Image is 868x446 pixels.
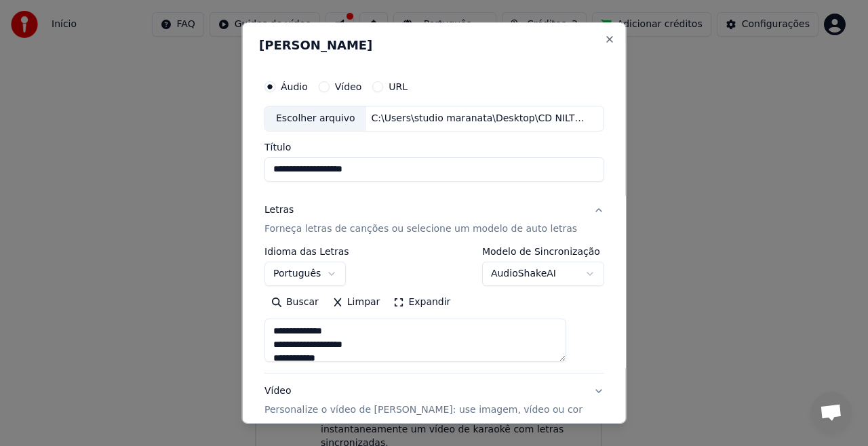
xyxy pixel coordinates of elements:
button: VídeoPersonalize o vídeo de [PERSON_NAME]: use imagem, vídeo ou cor [264,373,604,428]
div: Escolher arquivo [265,106,366,131]
div: Vídeo [264,384,583,417]
div: Letras [264,203,294,217]
button: Buscar [264,291,325,313]
div: C:\Users\studio maranata\Desktop\CD NILTON NOSA ESTRADA\[DEMOGRAPHIC_DATA] SAGRADA FORRO.mp3 [366,112,596,125]
p: Personalize o vídeo de [PERSON_NAME]: use imagem, vídeo ou cor [264,403,583,417]
label: URL [389,82,408,92]
label: Idioma das Letras [264,247,349,256]
h2: [PERSON_NAME] [259,39,610,52]
label: Áudio [281,82,308,92]
p: Forneça letras de canções ou selecione um modelo de auto letras [264,222,577,236]
div: LetrasForneça letras de canções ou selecione um modelo de auto letras [264,247,604,373]
label: Modelo de Sincronização [481,247,604,256]
label: Título [264,142,604,152]
button: Expandir [387,291,457,313]
label: Vídeo [334,82,361,92]
button: Limpar [325,291,387,313]
button: LetrasForneça letras de canções ou selecione um modelo de auto letras [264,192,604,247]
